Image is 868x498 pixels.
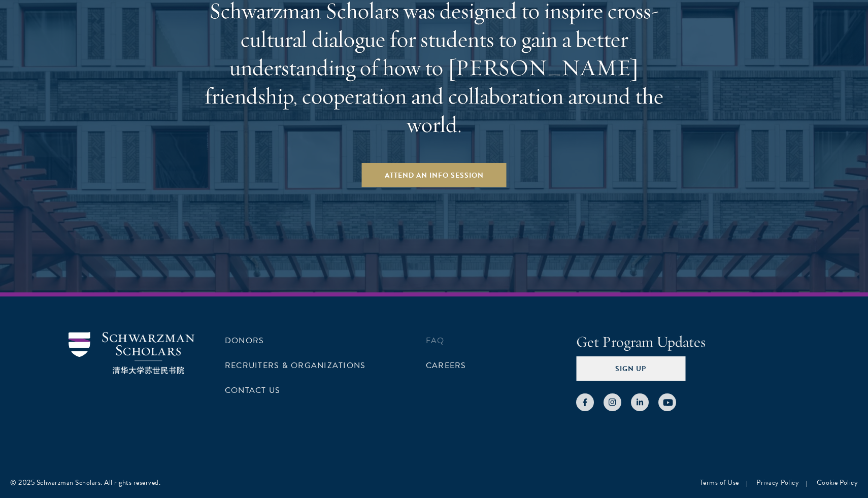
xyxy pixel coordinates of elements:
button: Sign Up [576,356,685,381]
a: Careers [426,359,466,372]
a: Attend an Info Session [362,163,507,187]
a: Contact Us [225,384,280,396]
a: Privacy Policy [756,477,799,488]
a: Cookie Policy [817,477,858,488]
div: © 2025 Schwarzman Scholars. All rights reserved. [10,477,160,488]
a: FAQ [426,335,445,347]
a: Donors [225,335,264,347]
h4: Get Program Updates [576,332,799,352]
img: Schwarzman Scholars [69,332,194,374]
a: Recruiters & Organizations [225,359,365,372]
a: Terms of Use [700,477,739,488]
